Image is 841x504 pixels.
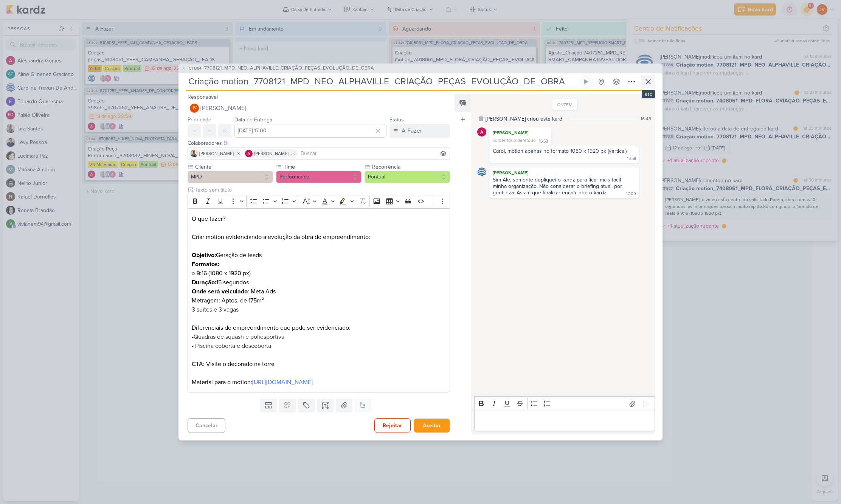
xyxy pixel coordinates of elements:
p: O que fazer? Criar motion evidenciando a evolução da obra do empreendimento: Geração de leads [192,214,446,260]
div: Joney Viana [190,104,199,113]
img: Alessandra Gomes [245,150,253,157]
a: [URL][DOMAIN_NAME] [252,378,313,386]
div: 16:48 [641,115,651,122]
button: Aceitar [414,419,450,433]
label: Recorrência [371,163,450,171]
strong: Onde será veiculado [192,288,248,295]
div: [PERSON_NAME] [491,129,549,136]
span: [PERSON_NAME] [199,150,234,157]
span: [PERSON_NAME] [254,150,289,157]
button: JV [PERSON_NAME] [188,101,450,115]
span: - Piscina coberta e descoberta [192,342,271,350]
label: Responsável [188,94,218,100]
div: [PERSON_NAME] [491,169,638,177]
span: 3 suítes e 3 vagas [192,306,239,313]
span: Quadras de squash e poliesportiva [194,333,284,341]
input: Buscar [299,149,448,158]
div: Colaboradores [188,139,450,147]
span: [PERSON_NAME] [200,104,246,113]
div: Editor toolbar [188,194,450,209]
label: Time [283,163,362,171]
p: ○ 9:16 (1080 x 1920 px) 15 segundos : Meta Ads Metragem: Aptos. de 175 Diferenciais do empreendim... [192,260,446,341]
span: CT1384 [188,65,203,71]
button: Cancelar [188,418,225,433]
button: CT1384 7708121_MPD_NEO_ALPHAVILLE_CRIAÇÃO_PEÇAS_EVOLUÇÃO_DE_OBRA [182,65,374,72]
img: Alessandra Gomes [477,127,486,136]
span: m² [257,297,264,304]
button: Pontual [365,171,450,183]
p: CTA: Visite o decorado na torre Material para o motion: [192,341,446,387]
img: Caroline Traven De Andrade [477,167,486,177]
strong: Formatos: [192,261,219,268]
label: Cliente [194,163,273,171]
strong: Objetivo: [192,251,216,259]
span: comentário deletado [493,138,536,143]
button: MPD [188,171,273,183]
div: Sim Ale, somente dupliquei o kardz para ficar mais facil minha organização. Não considerar o brie... [493,177,624,196]
div: esc [642,90,655,98]
button: Performance [276,171,362,183]
div: 16:58 [627,156,636,162]
input: Select a date [234,124,386,138]
div: Editor toolbar [474,396,655,411]
button: A Fazer [389,124,450,138]
div: Editor editing area: main [188,208,450,392]
div: A Fazer [402,126,422,135]
div: Editor editing area: main [474,411,655,431]
strong: Duração: [192,279,216,286]
span: 7708121_MPD_NEO_ALPHAVILLE_CRIAÇÃO_PEÇAS_EVOLUÇÃO_DE_OBRA [204,65,374,72]
div: Ligar relógio [583,79,589,85]
div: [PERSON_NAME] criou este kard [486,115,562,123]
div: Carol, motion apenas no formato 1080 x 1920 px (vertical) [493,148,627,154]
label: Status [389,116,404,123]
div: 16:58 [539,138,548,144]
input: Kard Sem Título [186,75,578,88]
p: JV [192,106,197,110]
input: Texto sem título [194,186,450,194]
img: Iara Santos [190,150,198,157]
label: Data de Entrega [234,116,272,123]
div: 17:00 [626,191,636,197]
button: Rejeitar [374,418,411,433]
label: Prioridade [188,116,211,123]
